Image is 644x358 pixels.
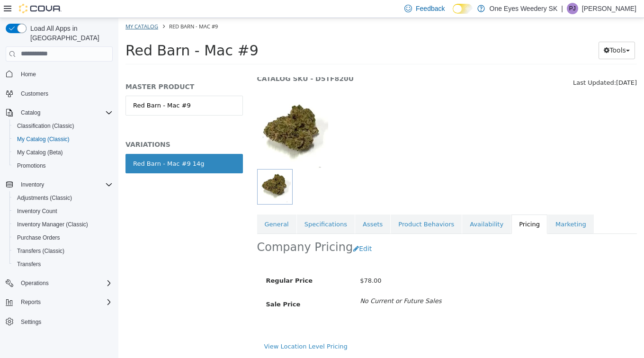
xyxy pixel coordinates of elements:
button: Tools [480,24,517,41]
a: Home [17,69,40,80]
a: Pricing [393,197,429,216]
button: Purchase Orders [9,231,116,244]
button: Inventory [17,179,48,190]
button: Inventory [2,178,116,191]
span: Red Barn - Mac #9 [51,5,99,12]
a: My Catalog [7,5,40,12]
a: Red Barn - Mac #9 [7,78,125,98]
span: Reports [21,298,41,306]
span: Inventory Count [13,206,113,217]
a: Promotions [13,160,50,171]
a: Transfers [13,259,45,270]
a: Inventory Count [13,206,61,217]
a: Transfers (Classic) [13,245,68,257]
button: Settings [2,314,116,328]
span: Feedback [416,4,445,13]
div: Red Barn - Mac #9 14g [15,141,86,151]
span: PJ [569,3,576,14]
span: My Catalog (Beta) [17,149,63,156]
input: Dark Mode [453,4,473,14]
span: Home [21,71,36,78]
span: Inventory Count [17,207,57,215]
span: Transfers [13,259,113,270]
span: Purchase Orders [17,234,60,242]
span: Customers [17,88,113,99]
span: Inventory Manager (Classic) [13,219,113,230]
span: Customers [21,90,48,98]
button: Reports [17,296,45,308]
img: Cova [19,4,62,13]
span: Inventory Manager (Classic) [17,221,88,228]
a: Settings [17,316,45,328]
span: Sale Price [148,283,182,290]
a: Product Behaviors [272,197,343,216]
span: Classification (Classic) [17,122,74,130]
span: Last Updated: [455,61,498,68]
a: Adjustments (Classic) [13,192,76,204]
a: My Catalog (Classic) [13,134,73,145]
a: Availability [344,197,393,216]
button: Transfers [9,258,116,271]
span: Load All Apps in [GEOGRAPHIC_DATA] [27,24,113,43]
button: Catalog [2,106,116,119]
a: View Location Level Pricing [146,325,229,332]
span: Purchase Orders [13,232,113,243]
span: Operations [21,279,49,287]
button: Inventory Manager (Classic) [9,218,116,231]
span: Promotions [17,162,46,170]
span: Inventory [17,179,113,190]
a: Assets [237,197,272,216]
span: Regular Price [148,259,194,266]
span: Home [17,68,113,80]
button: Operations [2,277,116,290]
h2: Company Pricing [139,222,235,237]
p: [PERSON_NAME] [582,3,636,14]
span: My Catalog (Classic) [17,135,70,143]
span: Reports [17,296,113,308]
button: Classification (Classic) [9,119,116,133]
h5: VARIATIONS [7,122,125,131]
button: Promotions [9,159,116,172]
span: Adjustments (Classic) [17,194,72,202]
span: $78.00 [241,259,263,266]
button: Catalog [17,107,44,118]
nav: Complex example [6,63,113,353]
span: Adjustments (Classic) [13,192,113,204]
span: Catalog [17,107,113,118]
a: Marketing [429,197,475,216]
button: Inventory Count [9,205,116,218]
a: My Catalog (Beta) [13,147,67,158]
button: Home [2,67,116,81]
span: Transfers (Classic) [17,247,64,255]
button: Edit [234,222,259,240]
span: My Catalog (Classic) [13,134,113,145]
span: Transfers (Classic) [13,245,113,257]
button: Adjustments (Classic) [9,191,116,205]
p: One Eyes Weedery SK [490,3,558,14]
h5: CATALOG SKU - D5TF820U [139,56,420,65]
span: Settings [17,315,113,327]
img: 150 [139,80,210,151]
button: Reports [2,295,116,309]
span: Red Barn - Mac #9 [7,24,140,41]
a: General [139,197,178,216]
a: Inventory Manager (Classic) [13,219,92,230]
span: Catalog [21,109,40,116]
h5: MASTER PRODUCT [7,64,125,73]
i: No Current or Future Sales [241,279,323,286]
a: Classification (Classic) [13,120,78,132]
a: Specifications [179,197,236,216]
p: | [561,3,563,14]
span: Operations [17,277,113,289]
span: Promotions [13,160,113,171]
button: Transfers (Classic) [9,244,116,258]
span: [DATE] [498,61,519,68]
button: My Catalog (Classic) [9,133,116,146]
span: Inventory [21,181,44,188]
span: Settings [21,318,41,326]
span: My Catalog (Beta) [13,147,113,158]
a: Customers [17,88,52,99]
button: My Catalog (Beta) [9,146,116,159]
span: Transfers [17,260,41,268]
